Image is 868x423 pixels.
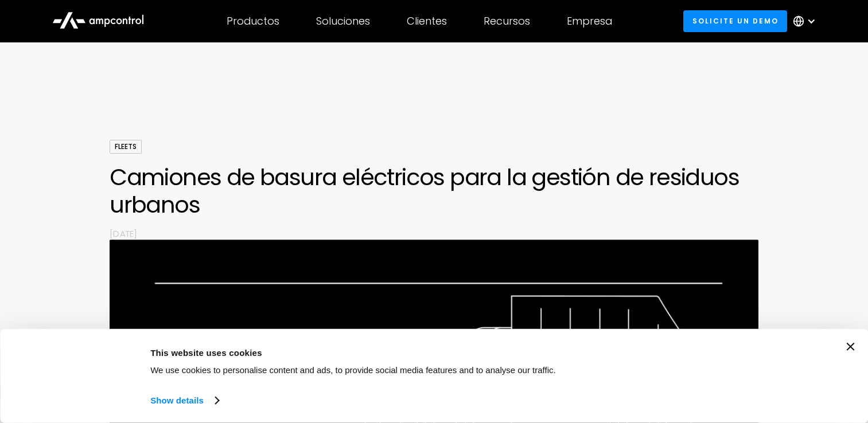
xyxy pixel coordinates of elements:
[150,392,218,409] a: Show details
[150,365,556,375] span: We use cookies to personalise content and ads, to provide social media features and to analyse ou...
[150,346,635,359] div: This website uses cookies
[110,140,142,154] div: Fleets
[846,343,854,351] button: Close banner
[316,15,370,28] div: Soluciones
[484,15,530,28] div: Recursos
[110,163,758,218] h1: Camiones de basura eléctricos para la gestión de residuos urbanos
[407,15,447,28] div: Clientes
[567,15,612,28] div: Empresa
[110,228,758,240] p: [DATE]
[227,15,279,28] div: Productos
[661,343,825,376] button: Okay
[683,10,787,32] a: Solicite un demo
